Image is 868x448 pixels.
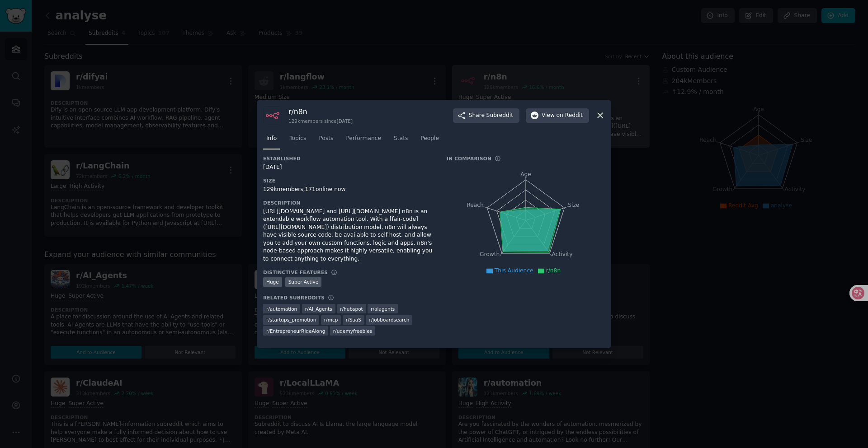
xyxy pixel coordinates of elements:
[340,306,363,312] span: r/ hubspot
[305,306,332,312] span: r/ AI_Agents
[324,317,338,323] span: r/ mcp
[286,131,309,150] a: Topics
[417,131,442,150] a: People
[495,267,533,274] span: This Audience
[263,106,282,125] img: n8n
[266,135,277,143] span: Info
[333,328,372,334] span: r/ udemyfreebies
[453,108,519,123] button: ShareSubreddit
[346,135,381,143] span: Performance
[469,112,513,120] span: Share
[289,135,306,143] span: Topics
[266,328,325,334] span: r/ EntrepreneurRideAlong
[371,306,395,312] span: r/ aiagents
[343,131,384,150] a: Performance
[263,294,325,301] h3: Related Subreddits
[568,201,579,208] tspan: Size
[552,251,573,257] tspan: Activity
[263,200,434,206] h3: Description
[288,107,353,117] h3: r/ n8n
[480,251,500,257] tspan: Growth
[520,171,531,177] tspan: Age
[542,112,583,120] span: View
[266,317,316,323] span: r/ startups_promotion
[557,112,583,120] span: on Reddit
[266,306,297,312] span: r/ automation
[316,131,336,150] a: Posts
[263,177,434,184] h3: Size
[285,277,322,287] div: Super Active
[346,317,361,323] span: r/ SaaS
[263,269,328,275] h3: Distinctive Features
[526,108,589,123] button: Viewon Reddit
[394,135,408,143] span: Stats
[486,112,513,120] span: Subreddit
[546,267,561,274] span: r/n8n
[263,186,434,194] div: 129k members, 171 online now
[263,163,434,172] div: [DATE]
[369,317,409,323] span: r/ jobboardsearch
[263,131,280,150] a: Info
[263,277,282,287] div: Huge
[467,201,484,208] tspan: Reach
[319,135,333,143] span: Posts
[420,135,439,143] span: People
[263,155,434,162] h3: Established
[288,118,353,124] div: 129k members since [DATE]
[447,155,491,162] h3: In Comparison
[391,131,411,150] a: Stats
[263,208,434,263] div: [URL][DOMAIN_NAME] and [URL][DOMAIN_NAME] n8n is an extendable workflow automation tool. With a [...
